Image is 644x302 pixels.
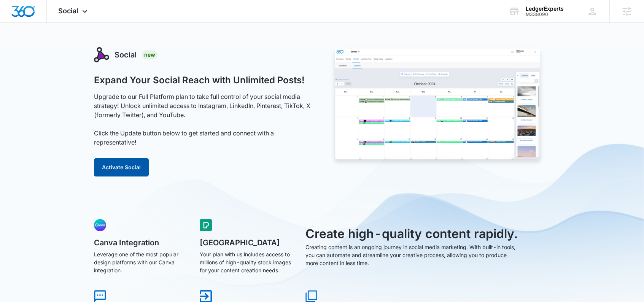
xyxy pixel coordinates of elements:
[305,243,519,267] p: Creating content is an ongoing journey in social media marketing. With built-in tools, you can au...
[94,250,189,274] p: Leverage one of the most popular design platforms with our Canva integration.
[114,49,137,60] h3: Social
[94,75,305,86] h1: Expand Your Social Reach with Unlimited Posts!
[94,92,314,147] p: Upgrade to our Full Platform plan to take full control of your social media strategy! Unlock unli...
[526,12,564,17] div: account id
[200,239,295,246] h5: [GEOGRAPHIC_DATA]
[305,225,519,243] h3: Create high-quality content rapidly.
[94,158,149,176] button: Activate Social
[58,7,78,15] span: Social
[94,239,189,246] h5: Canva Integration
[200,250,295,274] p: Your plan with us includes access to millions of high-quality stock images for your content creat...
[526,6,564,12] div: account name
[142,50,157,59] div: New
